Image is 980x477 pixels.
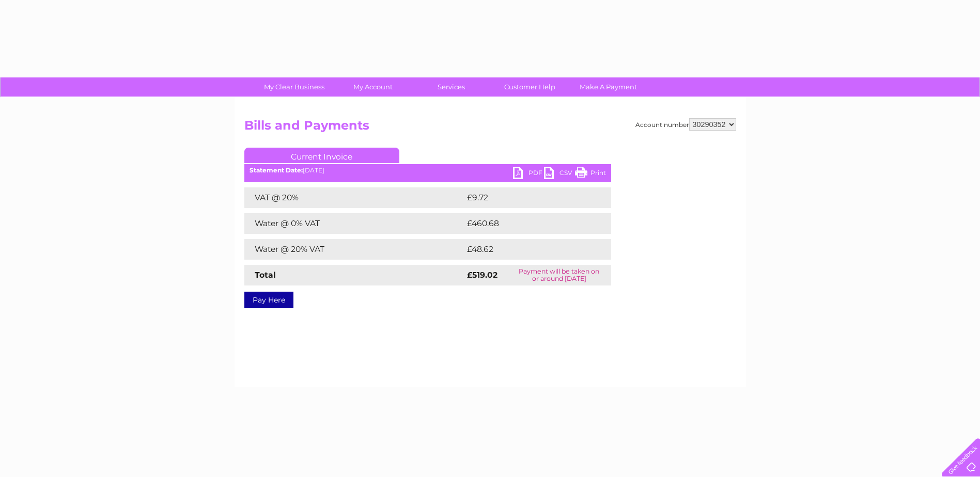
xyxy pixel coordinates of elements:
[255,270,276,280] strong: Total
[330,77,415,97] a: My Account
[244,118,736,138] h2: Bills and Payments
[464,213,593,234] td: £460.68
[513,167,544,182] a: PDF
[409,77,494,97] a: Services
[467,270,497,280] strong: £519.02
[244,213,464,234] td: Water @ 0% VAT
[244,148,399,163] a: Current Invoice
[575,167,606,182] a: Print
[244,167,611,174] div: [DATE]
[566,77,651,97] a: Make A Payment
[464,239,590,260] td: £48.62
[635,118,736,131] div: Account number
[250,166,303,174] b: Statement Date:
[244,239,464,260] td: Water @ 20% VAT
[244,187,464,208] td: VAT @ 20%
[487,77,572,97] a: Customer Help
[252,77,337,97] a: My Clear Business
[244,292,293,308] a: Pay Here
[507,265,611,285] td: Payment will be taken on or around [DATE]
[464,187,587,208] td: £9.72
[544,167,575,182] a: CSV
